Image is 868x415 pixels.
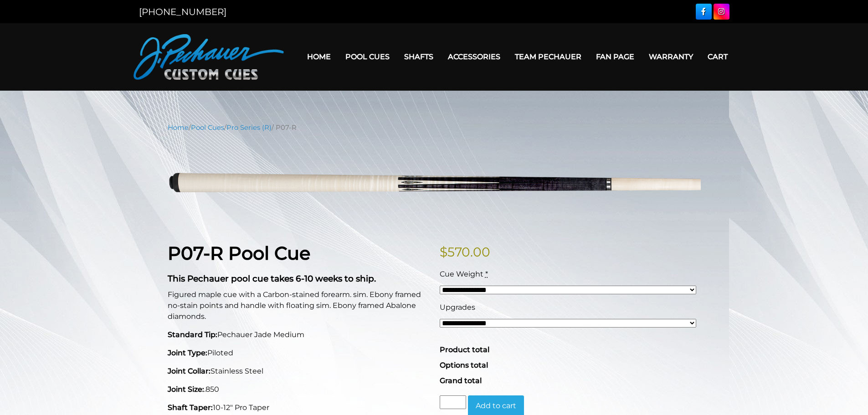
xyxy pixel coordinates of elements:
[440,395,466,409] input: Product quantity
[485,270,488,278] abbr: required
[168,123,701,133] nav: Breadcrumb
[168,139,701,228] img: P07-R.png
[168,242,310,264] strong: P07-R Pool Cue
[440,244,447,260] span: $
[440,345,489,354] span: Product total
[700,45,735,68] a: Cart
[168,329,429,340] p: Pechauer Jade Medium
[300,45,338,68] a: Home
[226,123,272,132] a: Pro Series (R)
[168,402,429,413] p: 10-12" Pro Taper
[168,385,204,394] strong: Joint Size:
[440,376,482,385] span: Grand total
[168,384,429,395] p: .850
[168,289,429,322] p: Figured maple cue with a Carbon-stained forearm. sim. Ebony framed no-stain points and handle wit...
[440,361,488,369] span: Options total
[441,45,508,68] a: Accessories
[508,45,589,68] a: Team Pechauer
[440,244,490,260] bdi: 570.00
[168,366,429,377] p: Stainless Steel
[168,273,376,284] strong: This Pechauer pool cue takes 6-10 weeks to ship.
[139,6,226,17] a: [PHONE_NUMBER]
[589,45,642,68] a: Fan Page
[134,34,284,80] img: Pechauer Custom Cues
[191,123,224,132] a: Pool Cues
[338,45,397,68] a: Pool Cues
[168,348,429,359] p: Piloted
[440,303,475,312] span: Upgrades
[397,45,441,68] a: Shafts
[168,403,213,412] strong: Shaft Taper:
[168,123,189,132] a: Home
[168,348,207,357] strong: Joint Type:
[168,330,217,339] strong: Standard Tip:
[440,270,483,278] span: Cue Weight
[642,45,700,68] a: Warranty
[168,367,211,375] strong: Joint Collar:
